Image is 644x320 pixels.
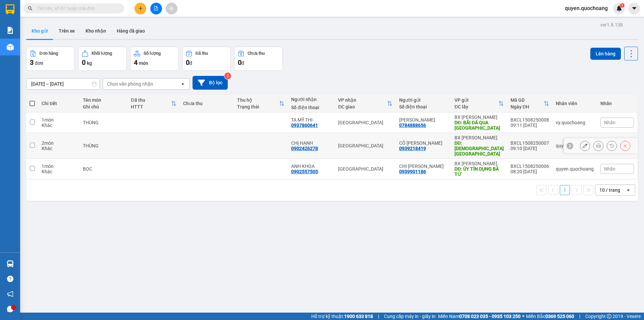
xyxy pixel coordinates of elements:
div: BX [PERSON_NAME] [454,115,504,120]
div: BXCL1508250007 [511,140,549,146]
div: Thu hộ [237,97,279,103]
div: Nhân viên [556,101,594,106]
div: BX [PERSON_NAME] [454,161,504,166]
div: 2 món [42,140,76,146]
img: logo-vxr [6,4,14,14]
span: 4 [134,58,138,66]
div: BX [PERSON_NAME] [454,135,504,140]
th: Toggle SortBy [234,95,288,112]
div: Khác [42,146,76,151]
span: đơn [35,60,43,66]
svg: open [626,187,631,193]
span: caret-down [631,5,637,11]
div: Chọn văn phòng nhận [107,81,153,87]
span: 0 [238,58,241,66]
button: Lên hàng [590,48,621,60]
div: 0784888656 [399,123,426,128]
span: đ [241,60,244,66]
div: THÙNG [83,120,124,125]
div: Khác [42,169,76,174]
span: notification [7,291,13,297]
div: VP gửi [454,97,498,103]
img: icon-new-feature [616,5,622,11]
span: Miền Bắc [526,313,574,320]
div: 0939218419 [399,146,426,151]
div: 0939901186 [399,169,426,174]
div: vy.quochoang [556,120,594,125]
button: plus [135,3,146,14]
button: 1 [560,185,570,195]
div: ĐC lấy [454,104,498,109]
div: Chưa thu [248,51,265,56]
span: 0 [186,58,190,66]
img: warehouse-icon [7,260,14,267]
img: solution-icon [7,27,14,34]
span: search [28,6,33,11]
div: ver 1.8.138 [600,21,623,29]
span: Cung cấp máy in - giấy in: [384,313,436,320]
div: BXCL1508250008 [511,117,549,123]
button: Khối lượng0kg [78,47,127,71]
div: Khác [42,123,76,128]
span: kg [87,60,92,66]
div: Số điện thoại [291,105,331,110]
th: Toggle SortBy [127,95,179,112]
button: Chưa thu0đ [234,47,283,71]
div: [GEOGRAPHIC_DATA] [338,166,392,172]
img: warehouse-icon [7,44,14,51]
th: Toggle SortBy [507,95,552,112]
th: Toggle SortBy [335,95,396,112]
span: 1 [621,3,623,8]
div: VP nhận [338,97,387,103]
div: Nhãn [600,101,634,106]
div: DĐ: BÃI ĐÁ QUA CẦU TÂN TRƯỜNG [454,120,504,131]
sup: 1 [620,3,625,8]
div: Số lượng [144,51,161,56]
div: quyen.quochoang [556,143,594,148]
span: Nhãn [604,166,615,172]
div: 09:11 [DATE] [511,123,549,128]
div: Chi tiết [42,101,76,106]
div: Khối lượng [92,51,112,56]
div: THÙNG [83,143,124,148]
span: Nhãn [604,120,615,125]
button: Đã thu0đ [182,47,231,71]
span: món [139,60,148,66]
div: TẠ MỸ THI [291,117,331,123]
span: đ [190,60,192,66]
button: Đơn hàng3đơn [26,47,75,71]
span: plus [138,6,143,11]
div: Sửa đơn hàng [580,141,590,151]
span: 0 [82,58,86,66]
div: Ghi chú [83,104,124,109]
svg: open [180,81,185,87]
span: ⚪️ [522,315,524,318]
span: Hỗ trợ kỹ thuật: [311,313,373,320]
div: Mã GD [511,97,544,103]
button: Trên xe [53,23,80,39]
span: 3 [30,58,34,66]
div: DĐ: ỦY TÍN DỤNG BÀ TỨ [454,166,504,177]
div: Tên món [83,97,124,103]
input: Select a date range. [26,79,100,89]
button: Kho nhận [80,23,111,39]
span: | [378,313,379,320]
div: [GEOGRAPHIC_DATA] [338,143,392,148]
div: BXCL1508250006 [511,164,549,169]
div: CHỊ TRANG [399,164,448,169]
span: Miền Nam [438,313,521,320]
div: DĐ: CHÙA HƯNG THIỀN [454,140,504,156]
div: Số điện thoại [399,104,448,109]
strong: 0369 525 060 [545,314,574,319]
div: 08:20 [DATE] [511,169,549,174]
div: Người gửi [399,97,448,103]
div: 1 món [42,117,76,123]
div: 0902426278 [291,146,318,151]
div: CHỊ HẠNH [291,140,331,146]
button: caret-down [628,3,640,14]
div: 0937860641 [291,123,318,128]
span: question-circle [7,276,13,282]
div: Đơn hàng [40,51,58,56]
span: copyright [607,314,611,319]
input: Tìm tên, số ĐT hoặc mã đơn [37,5,116,12]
